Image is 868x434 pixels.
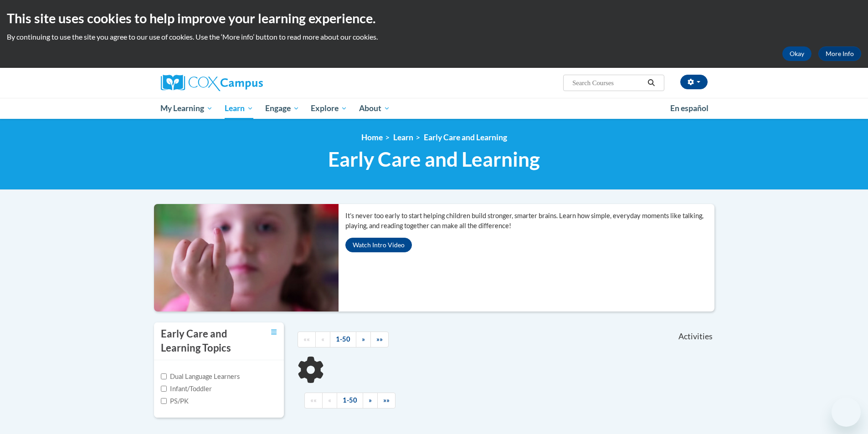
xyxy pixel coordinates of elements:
[304,393,323,408] a: Begining
[265,103,299,114] span: Engage
[393,133,413,142] a: Learn
[160,103,213,114] span: My Learning
[7,9,861,27] h2: This site uses cookies to help improve your learning experience.
[356,332,371,347] a: Next
[818,46,861,61] a: More Info
[383,396,390,404] span: »»
[359,103,390,114] span: About
[271,327,277,337] a: Toggle collapse
[782,46,812,61] button: Okay
[328,147,540,171] span: Early Care and Learning
[330,332,356,347] a: 1-50
[678,332,713,342] span: Activities
[161,75,263,91] img: Cox Campus
[377,393,395,408] a: End
[345,211,714,231] p: It’s never too early to start helping children build stronger, smarter brains. Learn how simple, ...
[328,396,331,404] span: «
[832,398,861,427] iframe: Button to launch messaging window
[219,98,259,119] a: Learn
[345,238,412,252] button: Watch Intro Video
[305,98,353,119] a: Explore
[376,335,383,343] span: »»
[664,99,714,118] a: En español
[161,396,189,406] label: PS/PK
[147,98,721,119] div: Main menu
[680,75,708,89] button: Account Settings
[310,396,317,404] span: ««
[161,373,167,379] input: Checkbox for Options
[298,332,316,347] a: Begining
[161,384,212,394] label: Infant/Toddler
[321,335,324,343] span: «
[370,332,389,347] a: End
[670,103,709,113] span: En español
[361,133,383,142] a: Home
[315,332,330,347] a: Previous
[161,398,167,404] input: Checkbox for Options
[571,77,644,88] input: Search Courses
[644,77,658,88] button: Search
[363,393,378,408] a: Next
[353,98,396,119] a: About
[424,133,507,142] a: Early Care and Learning
[259,98,305,119] a: Engage
[369,396,372,404] span: »
[322,393,337,408] a: Previous
[337,393,363,408] a: 1-50
[362,335,365,343] span: »
[311,103,347,114] span: Explore
[161,75,334,91] a: Cox Campus
[7,32,861,42] p: By continuing to use the site you agree to our use of cookies. Use the ‘More info’ button to read...
[303,335,310,343] span: ««
[161,372,240,382] label: Dual Language Learners
[225,103,253,114] span: Learn
[161,327,247,355] h3: Early Care and Learning Topics
[155,98,219,119] a: My Learning
[161,386,167,392] input: Checkbox for Options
